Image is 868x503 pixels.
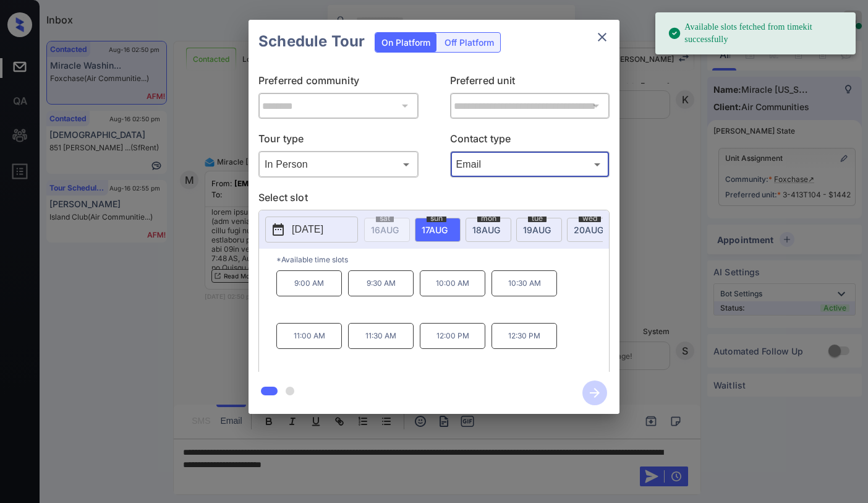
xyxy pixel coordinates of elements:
span: wed [579,215,601,222]
p: 9:00 AM [276,270,342,296]
button: close [590,25,615,49]
span: 18 AUG [472,225,500,235]
h2: Schedule Tour [249,20,375,63]
p: 10:30 AM [491,270,557,296]
p: Select slot [258,190,610,210]
p: 11:30 AM [348,323,414,349]
span: 20 AUG [574,225,603,235]
span: 19 AUG [523,225,551,235]
span: sun [427,215,446,222]
p: 10:00 AM [420,270,485,296]
div: date-select [415,218,461,242]
p: 11:00 AM [276,323,342,349]
span: tue [528,215,547,222]
div: Off Platform [438,33,500,52]
div: In Person [262,154,415,174]
p: [DATE] [292,222,323,237]
div: date-select [567,218,613,242]
span: 17 AUG [422,225,448,235]
div: date-select [466,218,511,242]
p: Tour type [258,131,419,151]
p: *Available time slots [276,249,609,270]
div: Available slots fetched from timekit successfully [668,16,846,51]
p: Contact type [450,131,610,151]
p: 9:30 AM [348,270,414,296]
p: Preferred unit [450,73,610,93]
span: mon [477,215,500,222]
p: 12:00 PM [420,323,485,349]
div: Email [453,154,607,174]
p: 12:30 PM [491,323,557,349]
button: btn-next [575,377,615,409]
button: [DATE] [265,217,358,243]
div: On Platform [375,33,436,52]
div: date-select [516,218,562,242]
p: Preferred community [258,73,419,93]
